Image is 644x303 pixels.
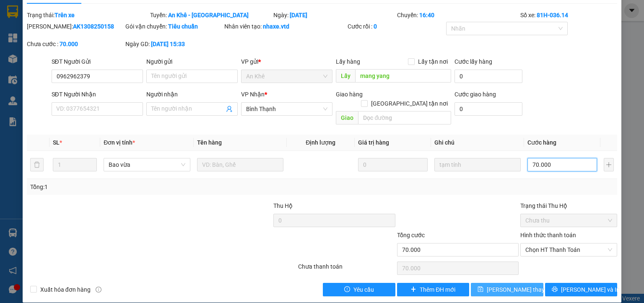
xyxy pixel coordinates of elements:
span: info-circle [96,287,101,293]
div: Người gửi [146,57,238,66]
input: Cước giao hàng [454,102,522,116]
span: SL [53,139,60,146]
div: Ngày: [273,10,396,20]
span: Giao hàng [336,91,363,98]
div: Cước rồi : [348,22,444,31]
button: exclamation-circleYêu cầu [323,283,395,296]
div: [PERSON_NAME]: [27,22,124,31]
span: Giao [336,111,358,124]
span: [PERSON_NAME] và In [561,285,620,294]
div: Chuyến: [396,10,519,20]
div: Tổng: 1 [30,182,249,192]
span: Tên hàng [197,139,222,146]
span: Thêm ĐH mới [420,285,455,294]
b: 81H-036.14 [537,12,568,18]
label: Cước lấy hàng [454,58,492,65]
button: save[PERSON_NAME] thay đổi [471,283,543,296]
label: Cước giao hàng [454,91,496,98]
b: An Khê - [GEOGRAPHIC_DATA] [168,12,249,18]
span: Tổng cước [397,232,425,238]
div: Chưa thanh toán [297,262,396,277]
div: Trạng thái Thu Hộ [520,201,617,210]
div: SĐT Người Gửi [52,57,143,66]
span: user-add [226,106,233,112]
div: SĐT Người Nhận [52,90,143,99]
span: Bình Thạnh [246,103,327,115]
div: Gói vận chuyển: [125,22,222,31]
span: Yêu cầu [353,285,374,294]
input: Ghi Chú [434,158,521,171]
div: Người nhận [146,90,238,99]
input: VD: Bàn, Ghế [197,158,283,171]
span: Lấy [336,69,355,83]
span: printer [552,286,558,293]
span: Thu Hộ [273,202,293,209]
span: plus [410,286,416,293]
label: Hình thức thanh toán [520,232,576,238]
input: Dọc đường [358,111,451,124]
div: Trạng thái: [26,10,149,20]
b: [DATE] 15:33 [151,41,185,47]
b: 16:40 [419,12,434,18]
div: Nhân viên tạo: [224,22,346,31]
b: 0 [374,23,377,30]
b: Trên xe [55,12,75,18]
span: Xuất hóa đơn hàng [37,285,94,294]
span: Định lượng [306,139,335,146]
div: VP gửi [241,57,332,66]
span: Lấy hàng [336,58,360,65]
input: 0 [358,158,428,171]
button: printer[PERSON_NAME] và In [545,283,618,296]
input: Cước lấy hàng [454,70,522,83]
span: Cước hàng [527,139,556,146]
b: [DATE] [290,12,307,18]
span: save [478,286,483,293]
span: Đơn vị tính [104,139,135,146]
span: [PERSON_NAME] thay đổi [487,285,554,294]
span: [GEOGRAPHIC_DATA] tận nơi [368,99,451,108]
span: Bao vừa [109,158,185,171]
b: nhaxe.vtd [263,23,289,30]
span: Lấy tận nơi [415,57,451,66]
span: Chưa thu [525,214,612,227]
span: VP Nhận [241,91,265,98]
b: Tiêu chuẩn [168,23,198,30]
div: Ngày GD: [125,39,222,49]
span: Chọn HT Thanh Toán [525,243,612,256]
button: plusThêm ĐH mới [397,283,470,296]
div: Tuyến: [149,10,273,20]
button: delete [30,158,44,171]
span: An Khê [246,70,327,83]
input: Dọc đường [355,69,451,83]
button: plus [604,158,614,171]
span: Giá trị hàng [358,139,389,146]
span: exclamation-circle [344,286,350,293]
div: Chưa cước : [27,39,124,49]
th: Ghi chú [431,135,524,151]
b: AK1308250158 [73,23,114,30]
div: Số xe: [519,10,618,20]
b: 70.000 [60,41,78,47]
